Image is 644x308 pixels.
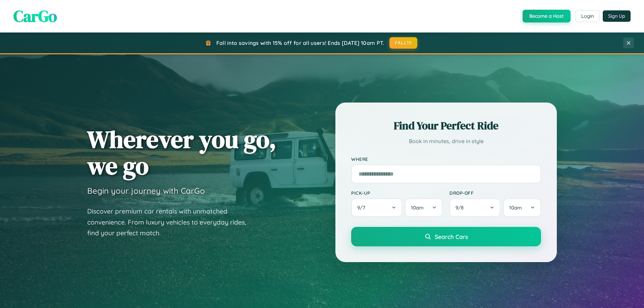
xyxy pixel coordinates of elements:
[351,190,443,196] label: Pick-up
[523,10,571,22] button: Become a Host
[13,5,57,27] span: CarGo
[389,37,418,49] button: FALL15
[449,190,541,196] label: Drop-off
[435,233,468,240] span: Search Cars
[351,136,541,146] p: Book in minutes, drive in style
[411,204,424,211] span: 10am
[351,156,541,162] label: Where
[449,198,500,217] button: 9/8
[351,198,402,217] button: 9/7
[357,204,369,211] span: 9 / 7
[351,118,541,133] h2: Find Your Perfect Ride
[503,198,541,217] button: 10am
[351,227,541,246] button: Search Cars
[87,206,255,239] p: Discover premium car rentals with unmatched convenience. From luxury vehicles to everyday rides, ...
[455,204,467,211] span: 9 / 8
[576,10,599,22] button: Login
[87,186,205,196] h3: Begin your journey with CarGo
[405,198,443,217] button: 10am
[216,40,384,46] span: Fall into savings with 15% off for all users! Ends [DATE] 10am PT.
[603,10,631,22] button: Sign Up
[87,126,276,179] h1: Wherever you go, we go
[509,204,522,211] span: 10am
